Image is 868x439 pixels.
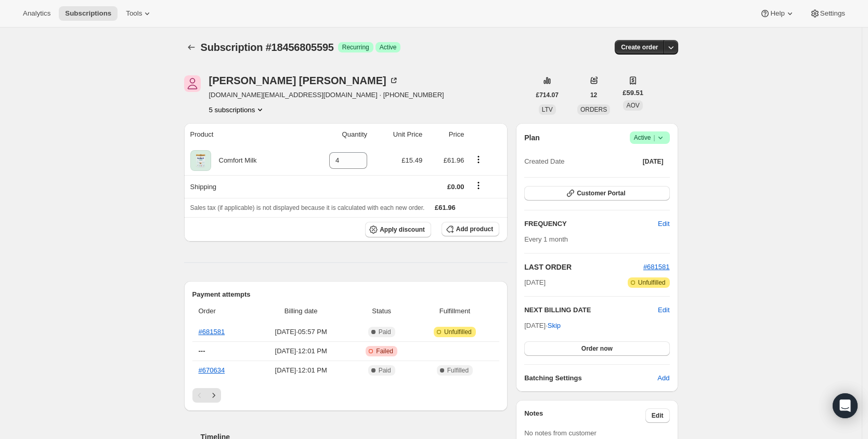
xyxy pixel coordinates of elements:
[524,277,546,288] span: [DATE]
[380,225,425,234] span: Apply discount
[524,235,568,243] span: Every 1 month
[581,344,613,353] span: Order now
[470,154,487,165] button: Product actions
[255,327,347,337] span: [DATE] · 05:57 PM
[201,42,334,53] span: Subscription #18456805595
[184,175,302,198] th: Shipping
[577,189,625,197] span: Customer Portal
[342,43,369,51] span: Recurring
[380,43,397,51] span: Active
[190,150,211,171] img: product img
[541,317,567,334] button: Skip
[447,366,469,375] span: Fulfilled
[524,186,669,201] button: Customer Portal
[530,88,565,102] button: £714.07
[209,75,399,86] div: [PERSON_NAME] [PERSON_NAME]
[643,263,670,271] a: #681581
[379,328,391,336] span: Paid
[192,300,252,323] th: Order
[192,289,500,300] h2: Payment attempts
[126,9,142,18] span: Tools
[621,43,658,51] span: Create order
[206,388,221,403] button: Next
[376,347,393,355] span: Failed
[590,91,597,99] span: 12
[652,216,676,232] button: Edit
[658,219,669,229] span: Edit
[302,123,370,146] th: Quantity
[199,328,225,336] a: #681581
[190,204,425,211] span: Sales tax (if applicable) is not displayed because it is calculated with each new order.
[524,373,657,383] h6: Batching Settings
[580,106,607,113] span: ORDERS
[820,9,845,18] span: Settings
[524,156,564,167] span: Created Date
[536,91,559,99] span: £714.07
[199,347,205,355] span: ---
[255,365,347,376] span: [DATE] · 12:01 PM
[548,321,561,331] span: Skip
[184,123,302,146] th: Product
[401,156,422,164] span: £15.49
[653,134,655,142] span: |
[59,6,118,21] button: Subscriptions
[470,180,487,191] button: Shipping actions
[379,366,391,375] span: Paid
[645,408,670,423] button: Edit
[447,183,464,191] span: £0.00
[524,408,645,423] h3: Notes
[23,9,50,18] span: Analytics
[65,9,111,18] span: Subscriptions
[637,154,670,169] button: [DATE]
[652,411,664,420] span: Edit
[626,102,639,109] span: AOV
[634,132,666,143] span: Active
[456,225,493,233] span: Add product
[524,341,669,356] button: Order now
[542,106,553,113] span: LTV
[658,305,669,315] button: Edit
[643,262,670,272] button: #681581
[211,155,257,166] div: Comfort Milk
[444,328,472,336] span: Unfulfilled
[833,393,858,418] div: Open Intercom Messenger
[435,204,456,211] span: £61.96
[365,222,431,237] button: Apply discount
[184,40,199,55] button: Subscriptions
[255,346,347,356] span: [DATE] · 12:01 PM
[370,123,425,146] th: Unit Price
[209,104,266,115] button: Product actions
[444,156,464,164] span: £61.96
[584,88,603,102] button: 12
[524,262,643,272] h2: LAST ORDER
[524,322,561,329] span: [DATE] ·
[209,90,444,100] span: [DOMAIN_NAME][EMAIL_ADDRESS][DOMAIN_NAME] · [PHONE_NUMBER]
[425,123,467,146] th: Price
[754,6,801,21] button: Help
[199,366,225,374] a: #670634
[255,306,347,316] span: Billing date
[651,370,676,387] button: Add
[184,75,201,92] span: Olivia Royko-Stevens
[804,6,851,21] button: Settings
[524,305,658,315] h2: NEXT BILLING DATE
[638,278,666,287] span: Unfulfilled
[353,306,410,316] span: Status
[120,6,159,21] button: Tools
[615,40,664,55] button: Create order
[417,306,494,316] span: Fulfillment
[192,388,500,403] nav: Pagination
[770,9,784,18] span: Help
[643,157,664,166] span: [DATE]
[657,373,669,383] span: Add
[524,132,540,143] h2: Plan
[17,6,57,21] button: Analytics
[623,88,643,98] span: £59.51
[524,219,658,229] h2: FREQUENCY
[442,222,499,236] button: Add product
[524,429,597,437] span: No notes from customer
